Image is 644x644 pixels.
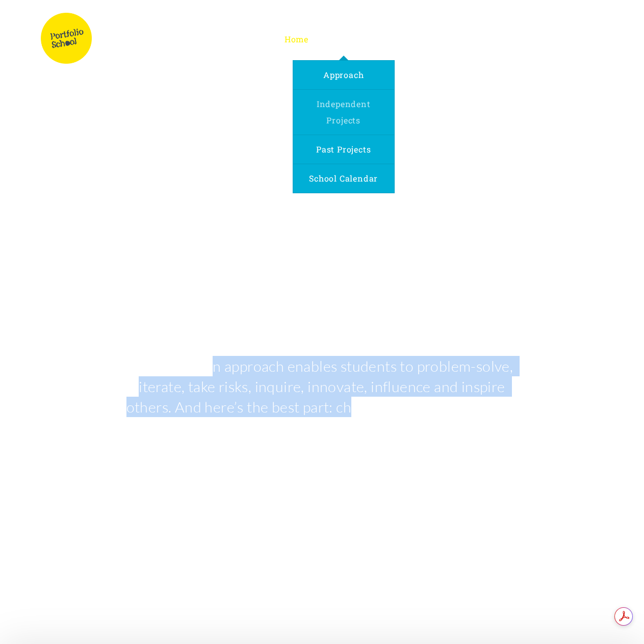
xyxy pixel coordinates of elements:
[546,34,603,44] span: Parent Portal
[188,290,457,317] p: [DATE] School, [DATE]
[285,34,308,44] a: Home
[316,144,371,154] span: Past Projects
[323,69,364,80] span: Approach
[434,34,484,44] a: Afterschool
[41,13,92,64] img: Portfolio School
[325,34,362,44] span: Program
[501,34,530,44] a: Videos
[285,34,308,44] span: Home
[378,34,417,44] span: About Us
[293,90,394,135] a: Independent Projects
[317,98,371,125] span: Independent Projects
[303,164,384,193] a: School Calendar
[310,135,377,164] a: Past Projects
[434,34,484,44] span: Afterschool
[501,34,530,44] span: Videos
[309,173,378,184] span: School Calendar
[118,356,526,459] p: Our hands-on approach enables students to problem-solve, iterate, take risks, inquire, innovate, ...
[546,34,603,44] a: Parent Portal
[317,61,370,89] a: Approach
